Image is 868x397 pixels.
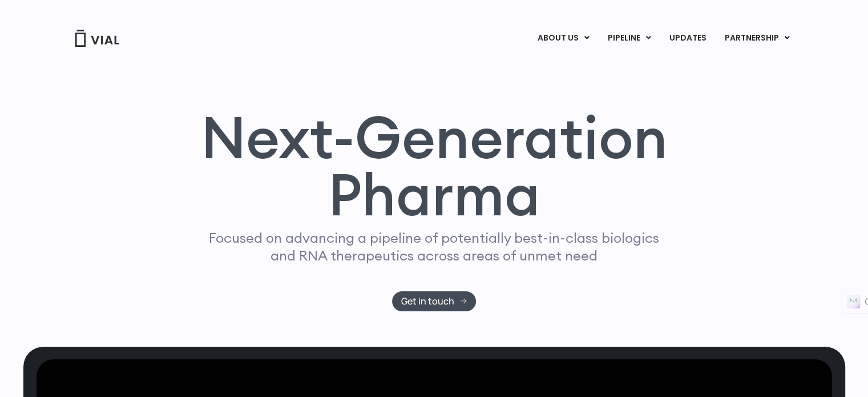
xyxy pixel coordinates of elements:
a: ABOUT USMenu Toggle [528,29,597,48]
p: Focused on advancing a pipeline of potentially best-in-class biologics and RNA therapeutics acros... [204,229,664,264]
a: UPDATES [660,29,714,48]
span: Get in touch [401,297,454,306]
a: PARTNERSHIPMenu Toggle [715,29,798,48]
img: Vial Logo [74,30,120,47]
h1: Next-Generation Pharma [187,109,681,224]
a: PIPELINEMenu Toggle [598,29,659,48]
a: Get in touch [392,291,476,311]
